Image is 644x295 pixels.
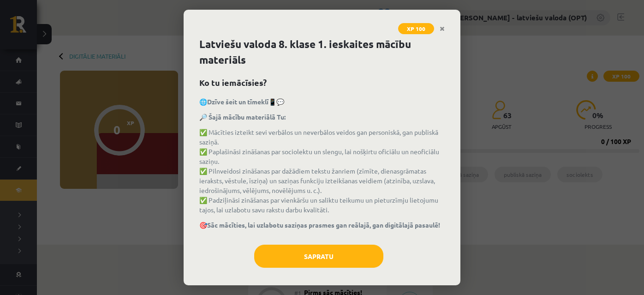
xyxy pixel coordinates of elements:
strong: 🔎 Šajā mācību materiālā Tu: [199,113,286,121]
h2: Ko tu iemācīsies? [199,76,445,89]
strong: Dzīve šeit un tīmeklī [207,97,268,106]
span: XP 100 [398,23,434,34]
strong: Sāc mācīties, lai uzlabotu saziņas prasmes gan reālajā, gan digitālajā pasaulē! [207,221,440,229]
a: Close [434,20,450,38]
p: 🎯 [199,220,445,230]
button: Sapratu [254,245,383,268]
h1: Latviešu valoda 8. klase 1. ieskaites mācību materiāls [199,36,445,68]
p: 🌐 📱💬 [199,97,445,107]
p: ✅ Mācīties izteikt sevi verbālos un neverbālos veidos gan personiskā, gan publiskā saziņā. ✅ Papl... [199,127,445,215]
